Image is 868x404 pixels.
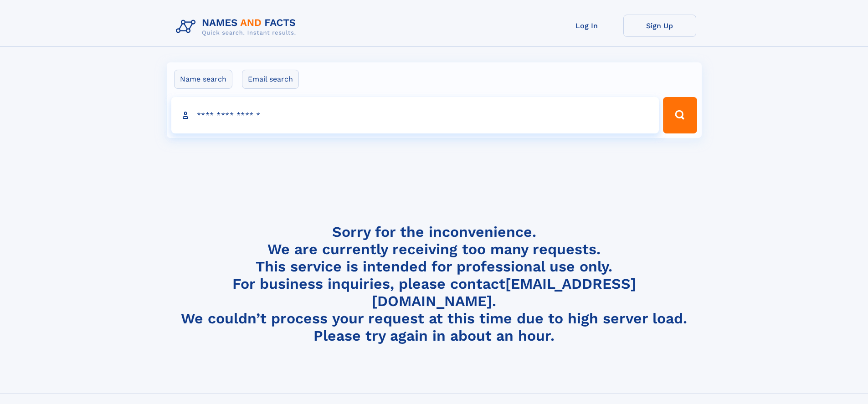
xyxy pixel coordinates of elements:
[372,275,636,310] a: [EMAIL_ADDRESS][DOMAIN_NAME]
[663,97,697,133] button: Search Button
[242,70,299,89] label: Email search
[171,97,659,133] input: search input
[174,70,232,89] label: Name search
[172,223,696,345] h4: Sorry for the inconvenience. We are currently receiving too many requests. This service is intend...
[172,15,303,39] img: Logo Names and Facts
[623,15,696,37] a: Sign Up
[550,15,623,37] a: Log In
